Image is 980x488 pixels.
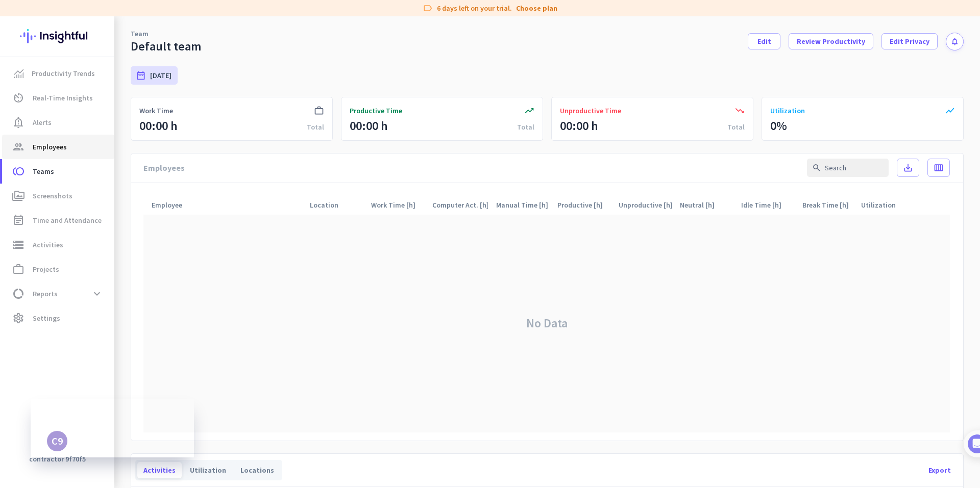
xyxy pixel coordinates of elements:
i: storage [12,239,24,251]
span: Edit [757,36,771,46]
div: Total [727,122,745,132]
div: Utilization [861,198,908,212]
div: 00:00 h [139,118,178,134]
div: 00:00 h [560,118,598,134]
i: toll [12,165,24,177]
span: Review Productivity [797,36,865,46]
span: Projects [33,263,59,275]
div: 0% [770,118,787,134]
div: Manual Time [h] [496,198,549,212]
i: show_chart [945,106,955,116]
i: settings [12,312,24,324]
a: data_usageReportsexpand_more [2,281,114,306]
i: work_outline [12,263,24,275]
div: Neutral [h] [680,198,727,212]
div: Break Time [h] [802,198,853,212]
span: Settings [33,312,60,324]
iframe: Insightful Status [31,399,194,457]
span: Screenshots [33,190,72,202]
span: Real-Time Insights [33,92,93,104]
i: label [423,3,433,13]
div: Computer Act. [h] [432,198,488,212]
i: trending_up [524,106,534,116]
div: Total [517,122,534,132]
a: work_outlineProjects [2,257,114,281]
i: perm_media [12,190,24,202]
i: group [12,141,24,153]
a: notification_importantAlerts [2,110,114,135]
a: perm_mediaScreenshots [2,184,114,208]
i: save_alt [903,163,913,173]
i: av_timer [12,92,24,104]
span: Productive Time [350,106,402,116]
div: Employee [152,198,194,212]
i: work_outline [314,106,324,116]
a: storageActivities [2,233,114,257]
div: No Data [143,215,950,432]
div: Productive [h] [557,198,610,212]
button: notifications [946,33,964,50]
span: Activities [33,239,63,251]
span: Productivity Trends [32,67,95,80]
i: data_usage [12,288,24,300]
a: av_timerReal-Time Insights [2,86,114,110]
div: Location [310,198,351,212]
span: Utilization [770,106,805,116]
div: Work Time [h] [371,198,424,212]
a: menu-itemProductivity Trends [2,61,114,86]
div: Total [307,122,324,132]
button: calendar_view_week [927,159,950,177]
span: Teams [33,165,54,177]
div: Unproductive [h] [619,198,672,212]
div: Idle Time [h] [741,198,794,212]
i: date_range [136,70,146,81]
img: menu-item [14,69,23,78]
span: Employees [33,141,67,153]
i: calendar_view_week [934,163,944,173]
span: Alerts [33,116,52,129]
input: Search [807,159,889,177]
a: Team [131,29,149,39]
i: notifications [950,37,959,46]
button: Edit [748,33,780,49]
div: Activities [137,462,182,478]
div: Default team [131,39,201,54]
span: Work Time [139,106,173,116]
span: Reports [33,288,58,300]
span: Edit Privacy [890,36,929,46]
p: Employees [143,164,185,172]
button: expand_more [88,285,106,303]
i: event_note [12,214,24,226]
div: Export [920,458,959,482]
a: event_noteTime and Attendance [2,208,114,233]
a: tollTeams [2,159,114,184]
img: Insightful logo [20,16,94,56]
a: settingsSettings [2,306,114,330]
div: 00:00 h [350,118,388,134]
i: search [812,163,821,172]
button: save_alt [897,159,919,177]
a: Choose plan [516,3,557,13]
button: Review Productivity [789,33,873,49]
i: notification_important [12,116,24,129]
button: Edit Privacy [881,33,938,49]
span: [DATE] [150,70,171,81]
a: groupEmployees [2,135,114,159]
i: trending_down [734,106,745,116]
div: Locations [234,462,280,478]
span: Time and Attendance [33,214,102,226]
span: Unproductive Time [560,106,621,116]
div: Utilization [184,462,232,478]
